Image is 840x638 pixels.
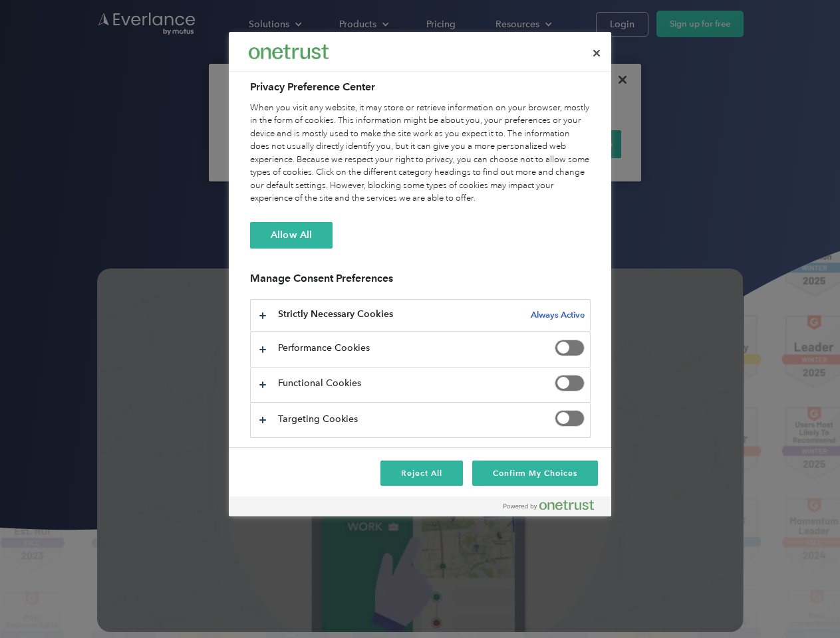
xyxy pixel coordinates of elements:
button: Reject All [380,461,463,486]
button: Confirm My Choices [472,461,598,486]
button: Allow All [250,222,333,249]
h3: Manage Consent Preferences [250,272,591,292]
h2: Privacy Preference Center [250,79,591,95]
div: Everlance [249,39,329,65]
button: Close [582,39,611,68]
div: Preference center [229,32,611,516]
img: Powered by OneTrust Opens in a new Tab [503,500,594,510]
div: When you visit any website, it may store or retrieve information on your browser, mostly in the f... [250,102,591,205]
a: Powered by OneTrust Opens in a new Tab [503,500,605,516]
img: Everlance [249,45,329,58]
input: Submit [98,79,165,107]
div: Privacy Preference Center [229,32,611,516]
